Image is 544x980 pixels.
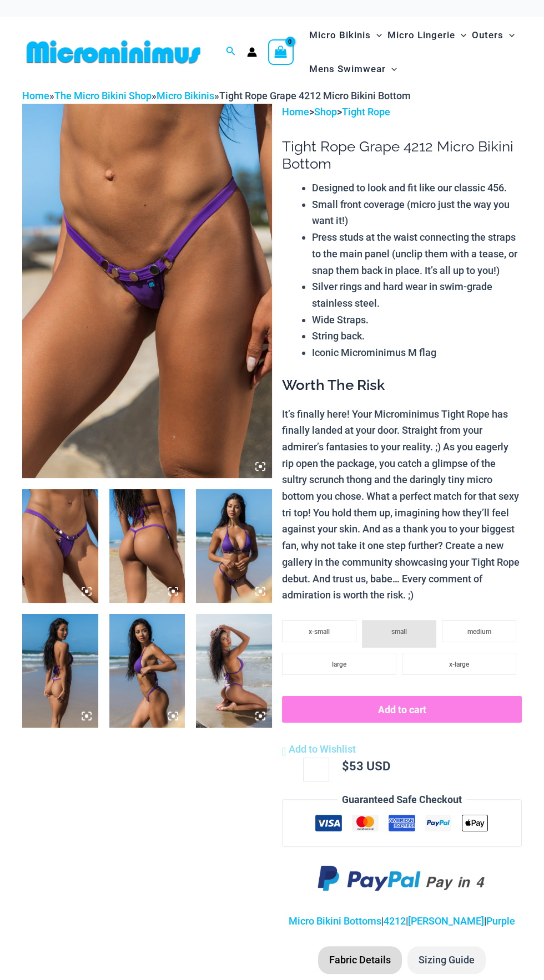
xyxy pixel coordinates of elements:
a: Home [282,106,309,118]
li: Sizing Guide [407,946,486,974]
li: x-small [282,620,356,642]
nav: Site Navigation [305,17,522,88]
bdi: 53 USD [342,758,390,774]
li: Silver rings and hard wear in swim-grade stainless steel. [312,278,522,311]
span: Mens Swimwear [309,55,386,83]
li: String back. [312,328,522,344]
li: Small front coverage (micro just the way you want it!) [312,196,522,229]
span: small [391,628,407,636]
a: [PERSON_NAME] [408,915,484,927]
a: 4212 [384,915,406,927]
img: Tight Rope Grape 4212 Micro Bottom [22,104,272,478]
a: Account icon link [247,47,257,57]
span: Micro Bikinis [309,21,371,49]
li: Press studs at the waist connecting the straps to the main panel (unclip them with a tease, or sn... [312,229,522,278]
a: View Shopping Cart, empty [268,39,294,65]
a: OutersMenu ToggleMenu Toggle [469,18,517,52]
span: Tight Rope Grape 4212 Micro Bikini Bottom [219,90,411,101]
legend: Guaranteed Safe Checkout [338,791,466,808]
span: x-small [309,628,330,636]
a: Micro Bikini Bottoms [289,915,381,927]
li: Fabric Details [318,946,402,974]
h3: Worth The Risk [282,376,522,395]
img: Tight Rope Grape 4212 Micro Bottom [22,489,98,603]
a: Home [22,90,49,101]
a: The Micro Bikini Shop [54,90,152,101]
span: Menu Toggle [503,21,515,49]
span: » » » [22,90,411,101]
span: Add to Wishlist [289,743,356,755]
span: Menu Toggle [455,21,466,49]
input: Product quantity [303,758,329,781]
li: Iconic Microminimus M flag [312,344,522,361]
img: MM SHOP LOGO FLAT [22,39,205,64]
li: large [282,653,396,675]
h1: Tight Rope Grape 4212 Micro Bikini Bottom [282,138,522,172]
span: Micro Lingerie [387,21,455,49]
a: Tight Rope [342,106,390,118]
button: Add to cart [282,696,522,723]
span: medium [467,628,491,636]
span: Outers [472,21,503,49]
li: medium [442,620,516,642]
p: It’s finally here! Your Microminimus Tight Rope has finally landed at your door. Straight from yo... [282,406,522,603]
img: Tight Rope Grape 319 Tri Top 4212 Micro Bottom [196,614,272,728]
a: Mens SwimwearMenu ToggleMenu Toggle [306,52,400,86]
span: x-large [449,661,469,668]
a: Search icon link [226,45,236,59]
a: Micro LingerieMenu ToggleMenu Toggle [385,18,469,52]
span: Menu Toggle [386,55,397,83]
p: > > [282,104,522,120]
img: Tight Rope Grape 319 Tri Top 4212 Micro Bottom [109,614,185,728]
a: Purple [486,915,515,927]
a: Micro BikinisMenu ToggleMenu Toggle [306,18,385,52]
img: Tight Rope Grape 319 Tri Top 4212 Micro Bottom [196,489,272,603]
span: $ [342,758,349,774]
span: large [332,661,346,668]
li: small [362,620,436,648]
a: Shop [314,106,337,118]
li: x-large [402,653,516,675]
span: Menu Toggle [371,21,382,49]
a: Micro Bikinis [157,90,214,101]
p: | | | [282,913,522,930]
li: Designed to look and fit like our classic 456. [312,180,522,196]
a: Add to Wishlist [282,741,356,758]
img: Tight Rope Grape 319 Tri Top 4212 Micro Bottom [22,614,98,728]
li: Wide Straps. [312,312,522,328]
img: Tight Rope Grape 4212 Micro Bottom [109,489,185,603]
